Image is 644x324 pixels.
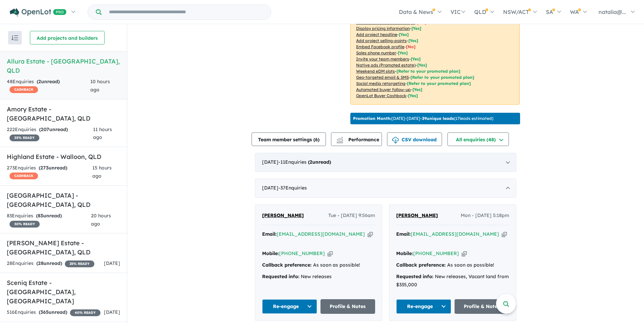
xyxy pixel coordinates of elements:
[356,32,397,37] u: Add project headline
[7,105,120,123] h5: Amory Estate - [GEOGRAPHIC_DATA] , QLD
[10,173,38,179] span: CASHBACK
[502,231,507,238] button: Copy
[413,250,459,256] a: [PHONE_NUMBER]
[411,56,421,61] span: [ Yes ]
[356,38,407,43] u: Add project selling-points
[93,126,112,141] span: 11 hours ago
[262,273,375,281] div: New releases
[396,261,509,269] div: As soon as possible!
[461,212,509,220] span: Mon - [DATE] 5:18pm
[356,81,405,86] u: Social media retargeting
[278,159,331,165] span: - 11 Enquir ies
[462,250,467,257] button: Copy
[7,212,91,228] div: 83 Enquir ies
[39,165,67,171] strong: ( unread)
[7,126,93,142] div: 222 Enquir ies
[278,185,307,191] span: - 37 Enquir ies
[36,213,62,219] strong: ( unread)
[103,5,270,19] input: Try estate name, suburb, builder or developer
[38,78,41,85] span: 2
[337,137,343,141] img: line-chart.svg
[353,115,493,122] p: [DATE] - [DATE] - ( 17 leads estimated)
[91,213,111,227] span: 20 hours ago
[104,309,120,315] span: [DATE]
[279,250,325,256] a: [PHONE_NUMBER]
[12,35,18,40] img: sort.svg
[7,238,120,257] h5: [PERSON_NAME] Estate - [GEOGRAPHIC_DATA] , QLD
[7,278,120,306] h5: Sceniq Estate - [GEOGRAPHIC_DATA] , [GEOGRAPHIC_DATA]
[407,81,471,86] span: [Refer to your promoted plan]
[356,50,396,55] u: Sales phone number
[392,137,399,144] img: download icon
[397,69,460,74] span: [Refer to your promoted plan]
[104,260,120,266] span: [DATE]
[356,69,395,74] u: Weekend eDM slots
[7,164,92,180] div: 273 Enquir ies
[328,212,375,220] span: Tue - [DATE] 9:56am
[411,26,421,31] span: [ Yes ]
[396,262,446,268] strong: Callback preference:
[337,137,379,143] span: Performance
[262,262,312,268] strong: Callback preference:
[262,250,279,256] strong: Mobile:
[255,153,516,172] div: [DATE]
[396,299,451,314] button: Re-engage
[310,159,312,165] span: 2
[408,38,418,43] span: [ Yes ]
[356,26,410,31] u: Display pricing information
[7,78,90,94] div: 48 Enquir ies
[7,259,94,268] div: 28 Enquir ies
[39,309,67,315] strong: ( unread)
[10,8,67,17] img: Openlot PRO Logo White
[356,44,404,49] u: Embed Facebook profile
[308,159,331,165] strong: ( unread)
[262,273,299,280] strong: Requested info:
[406,44,416,49] span: [ No ]
[356,62,416,68] u: Native ads (Promoted estate)
[396,212,438,218] span: [PERSON_NAME]
[412,87,422,92] span: [Yes]
[368,231,373,238] button: Copy
[38,213,43,219] span: 83
[40,165,49,171] span: 273
[38,260,43,266] span: 28
[336,139,343,143] img: bar-chart.svg
[7,152,120,161] h5: Highland Estate - Walloon , QLD
[398,50,408,55] span: [ Yes ]
[396,212,438,220] a: [PERSON_NAME]
[90,78,110,93] span: 10 hours ago
[30,31,105,44] button: Add projects and builders
[447,132,509,146] button: All enquiries (48)
[7,191,120,209] h5: [GEOGRAPHIC_DATA] - [GEOGRAPHIC_DATA] , QLD
[320,299,375,314] a: Profile & Notes
[328,250,333,257] button: Copy
[39,126,68,132] strong: ( unread)
[36,260,62,266] strong: ( unread)
[65,260,94,267] span: 25 % READY
[396,250,413,256] strong: Mobile:
[396,273,509,289] div: New releases, Vacant land from $335,000
[10,221,40,228] span: 30 % READY
[387,132,442,146] button: CSV download
[10,134,39,141] span: 35 % READY
[331,132,382,146] button: Performance
[262,212,304,218] span: [PERSON_NAME]
[356,75,409,80] u: Geo-targeted email & SMS
[396,273,434,280] strong: Requested info:
[41,126,49,132] span: 207
[408,93,418,98] span: [Yes]
[599,8,626,15] span: natalia@...
[356,93,406,98] u: OpenLot Buyer Cashback
[356,87,411,92] u: Automated buyer follow-up
[411,231,499,237] a: [EMAIL_ADDRESS][DOMAIN_NAME]
[396,231,411,237] strong: Email:
[356,56,409,61] u: Invite your team members
[262,231,277,237] strong: Email:
[315,137,318,143] span: 6
[277,231,365,237] a: [EMAIL_ADDRESS][DOMAIN_NAME]
[410,75,474,80] span: [Refer to your promoted plan]
[262,299,317,314] button: Re-engage
[252,132,326,146] button: Team member settings (6)
[262,261,375,269] div: As soon as possible!
[353,116,391,121] b: Promotion Month:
